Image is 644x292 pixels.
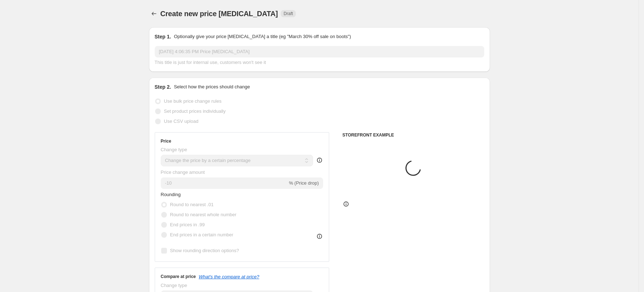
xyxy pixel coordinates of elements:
span: Use CSV upload [164,119,199,124]
div: help [316,157,323,164]
span: Round to nearest .01 [170,202,214,207]
span: End prices in .99 [170,222,205,227]
span: Round to nearest whole number [170,212,237,217]
span: Price change amount [161,170,205,175]
button: What's the compare at price? [199,274,260,279]
span: % (Price drop) [289,180,319,186]
span: Change type [161,147,187,152]
h6: STOREFRONT EXAMPLE [342,132,484,138]
span: This title is just for internal use, customers won't see it [155,60,266,65]
h3: Price [161,138,171,144]
h2: Step 2. [155,83,171,91]
button: Price change jobs [149,9,159,19]
p: Optionally give your price [MEDICAL_DATA] a title (eg "March 30% off sale on boots") [174,33,351,40]
span: Create new price [MEDICAL_DATA] [160,10,278,18]
span: Show rounding direction options? [170,248,239,253]
span: Rounding [161,192,181,197]
span: Use bulk price change rules [164,98,221,104]
h3: Compare at price [161,274,196,279]
input: -15 [161,177,288,189]
span: Set product prices individually [164,108,226,114]
p: Select how the prices should change [174,83,250,91]
h2: Step 1. [155,33,171,40]
span: End prices in a certain number [170,232,233,237]
span: Change type [161,283,187,288]
span: Draft [284,11,293,17]
input: 30% off holiday sale [155,46,484,57]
